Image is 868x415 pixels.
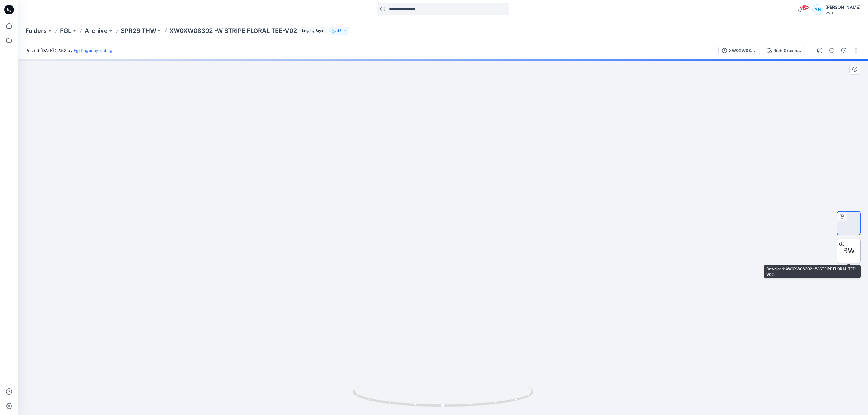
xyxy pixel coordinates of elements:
div: XW0XW08302 -W STRIPE FLORAL TEE-V02 [729,47,756,54]
button: XW0XW08302 -W STRIPE FLORAL TEE-V02 [718,46,760,55]
p: 48 [337,27,342,34]
button: Legacy Style [297,27,327,35]
span: Legacy Style [299,27,327,34]
span: Posted [DATE] 22:52 by [25,47,112,54]
img: turntable-08-08-2025-02:52:32 [837,212,860,235]
div: [PERSON_NAME] [826,4,860,11]
button: Details [827,46,837,55]
div: YH [812,4,823,15]
a: FGL [60,27,71,35]
span: 99+ [800,5,809,10]
button: 48 [329,27,349,35]
div: Rich Cream - YA6 [773,47,801,54]
a: Fgl Regencytrading [74,48,112,53]
button: Rich Cream - YA6 [763,46,805,55]
a: Folders [25,27,47,35]
span: BW [843,245,855,256]
a: SPR26 THW [121,27,156,35]
div: PVH [826,11,860,15]
p: XW0XW08302 -W STRIPE FLORAL TEE-V02 [169,27,297,35]
a: Archive [85,27,108,35]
